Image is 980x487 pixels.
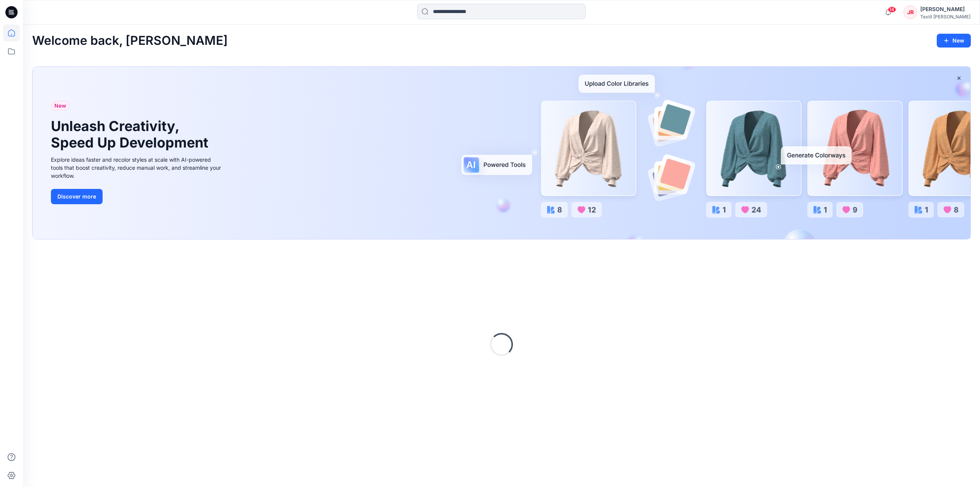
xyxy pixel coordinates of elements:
span: 14 [888,7,896,13]
div: Textil [PERSON_NAME] [920,14,970,20]
h2: Welcome back, [PERSON_NAME] [32,34,228,48]
div: Explore ideas faster and recolor styles at scale with AI-powered tools that boost creativity, red... [51,156,223,180]
a: Discover more [51,189,223,204]
div: JR [903,5,917,19]
h1: Unleash Creativity, Speed Up Development [51,118,212,151]
div: [PERSON_NAME] [920,5,970,14]
button: Discover more [51,189,103,204]
span: New [54,101,66,110]
button: New [937,34,971,48]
